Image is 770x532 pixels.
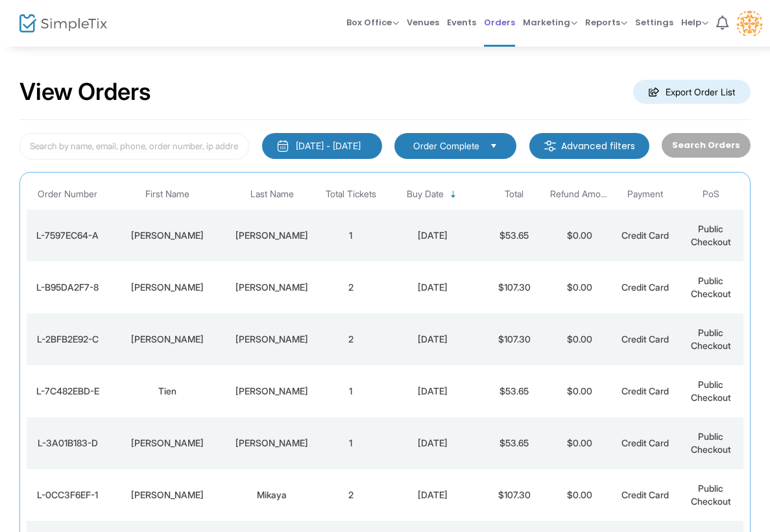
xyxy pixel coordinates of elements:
[276,139,289,152] img: monthly
[633,80,751,104] m-button: Export Order List
[627,189,663,200] span: Payment
[112,281,223,294] div: Danielle
[230,229,315,242] div: Lee
[484,6,515,39] span: Orders
[544,139,557,152] img: filter
[230,333,315,346] div: Carpentier
[635,6,673,39] span: Settings
[112,385,223,398] div: Tien
[112,489,223,502] div: Peter
[621,437,669,448] span: Credit Card
[621,489,669,500] span: Credit Card
[621,385,669,396] span: Credit Card
[523,16,577,29] span: Marketing
[481,210,547,261] td: $53.65
[547,210,612,261] td: $0.00
[585,16,627,29] span: Reports
[230,437,315,450] div: Thompson
[547,179,612,210] th: Refund Amount
[30,281,105,294] div: L-B95DA2F7-8
[691,431,731,455] span: Public Checkout
[529,133,649,159] m-button: Advanced filters
[112,437,223,450] div: Melissa
[547,417,612,469] td: $0.00
[230,281,315,294] div: Olson
[547,261,612,313] td: $0.00
[318,179,383,210] th: Total Tickets
[621,282,669,293] span: Credit Card
[691,223,731,247] span: Public Checkout
[30,385,105,398] div: L-7C482EBD-E
[547,469,612,521] td: $0.00
[691,483,731,507] span: Public Checkout
[481,469,547,521] td: $107.30
[691,275,731,299] span: Public Checkout
[112,333,223,346] div: Eliza
[547,313,612,365] td: $0.00
[448,189,459,200] span: Sortable
[481,313,547,365] td: $107.30
[407,6,439,39] span: Venues
[346,16,399,29] span: Box Office
[481,261,547,313] td: $107.30
[262,133,382,159] button: [DATE] - [DATE]
[691,379,731,403] span: Public Checkout
[318,469,383,521] td: 2
[547,365,612,417] td: $0.00
[387,281,478,294] div: 9/15/2025
[387,437,478,450] div: 9/10/2025
[447,6,476,39] span: Events
[30,229,105,242] div: L-7597EC64-A
[296,139,361,152] div: [DATE] - [DATE]
[481,417,547,469] td: $53.65
[19,78,151,106] h2: View Orders
[38,189,97,200] span: Order Number
[621,230,669,241] span: Credit Card
[691,327,731,351] span: Public Checkout
[387,385,478,398] div: 9/11/2025
[485,139,503,153] button: Select
[19,133,249,160] input: Search by name, email, phone, order number, ip address, or last 4 digits of card
[318,365,383,417] td: 1
[387,333,478,346] div: 9/14/2025
[30,437,105,450] div: L-3A01B183-D
[230,489,315,502] div: Mikaya
[681,16,708,29] span: Help
[318,417,383,469] td: 1
[387,489,478,502] div: 9/9/2025
[387,229,478,242] div: 9/18/2025
[481,179,547,210] th: Total
[145,189,189,200] span: First Name
[413,139,479,152] span: Order Complete
[250,189,294,200] span: Last Name
[30,333,105,346] div: L-2BFB2E92-C
[621,333,669,345] span: Credit Card
[481,365,547,417] td: $53.65
[318,210,383,261] td: 1
[112,229,223,242] div: Tiffany
[30,489,105,502] div: L-0CC3F6EF-1
[318,261,383,313] td: 2
[703,189,719,200] span: PoS
[230,385,315,398] div: Phan
[407,189,444,200] span: Buy Date
[318,313,383,365] td: 2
